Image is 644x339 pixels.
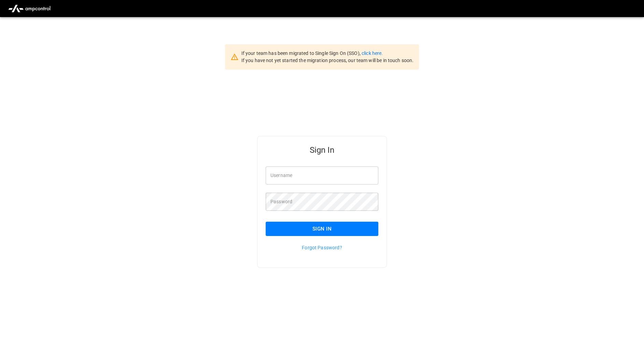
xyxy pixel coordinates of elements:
[266,244,378,251] p: Forgot Password?
[241,58,414,63] span: If you have not yet started the migration process, our team will be in touch soon.
[266,222,378,236] button: Sign In
[362,50,383,56] a: click here.
[266,145,378,156] h5: Sign In
[5,2,53,15] img: ampcontrol.io logo
[241,50,362,56] span: If your team has been migrated to Single Sign On (SSO),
